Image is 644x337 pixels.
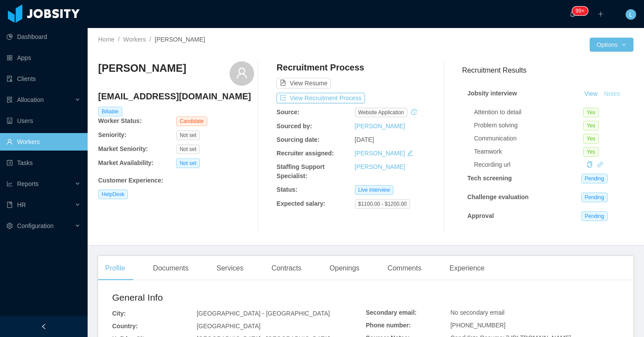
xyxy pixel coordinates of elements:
[112,291,366,305] h2: General Info
[590,38,633,52] button: Optionsicon: down
[197,310,330,317] span: [GEOGRAPHIC_DATA] - [GEOGRAPHIC_DATA]
[598,11,604,17] i: icon: plus
[381,256,428,281] div: Comments
[98,190,128,199] span: HelpDesk
[474,121,583,130] div: Problem solving
[17,96,44,103] span: Allocation
[7,97,13,103] i: icon: solution
[7,70,81,88] a: icon: auditClients
[276,163,325,179] b: Staffing Support Specialist:
[583,147,599,157] span: Yes
[276,150,334,157] b: Recruiter assigned:
[587,160,593,169] div: Copy
[146,256,195,281] div: Documents
[474,160,583,169] div: Recording url
[98,117,142,124] b: Worker Status:
[450,309,505,316] span: No secondary email
[209,256,250,281] div: Services
[197,323,261,330] span: [GEOGRAPHIC_DATA]
[7,223,13,229] i: icon: setting
[7,28,81,46] a: icon: pie-chartDashboard
[17,180,39,187] span: Reports
[411,109,417,115] i: icon: history
[112,310,126,317] b: City:
[98,256,132,281] div: Profile
[450,322,506,329] span: [PHONE_NUMBER]
[587,161,593,168] i: icon: copy
[265,256,308,281] div: Contracts
[7,133,81,151] a: icon: userWorkers
[98,61,186,75] h3: [PERSON_NAME]
[276,200,325,207] b: Expected salary:
[597,161,603,168] i: icon: link
[276,78,331,88] button: icon: file-textView Resume
[355,108,408,117] span: website application
[98,145,148,152] b: Market Seniority:
[98,90,254,102] h4: [EMAIL_ADDRESS][DOMAIN_NAME]
[629,9,633,20] span: L
[581,174,608,183] span: Pending
[176,144,200,154] span: Not set
[276,80,331,87] a: icon: file-textView Resume
[7,49,81,67] a: icon: appstoreApps
[570,11,576,17] i: icon: bell
[276,109,299,116] b: Source:
[149,36,151,43] span: /
[118,36,120,43] span: /
[442,256,492,281] div: Experience
[276,93,365,103] button: icon: exportView Recruitment Process
[98,107,122,116] span: Billable
[467,90,517,97] strong: Jobsity interview
[474,108,583,117] div: Attention to detail
[155,36,205,43] span: [PERSON_NAME]
[17,222,53,229] span: Configuration
[601,89,624,99] button: Notes
[583,108,599,117] span: Yes
[474,134,583,143] div: Communication
[467,212,494,219] strong: Approval
[366,309,417,316] b: Secondary email:
[467,193,529,200] strong: Challenge evaluation
[112,323,138,330] b: Country:
[581,193,608,202] span: Pending
[176,130,200,140] span: Not set
[462,65,633,76] h3: Recruitment Results
[597,161,603,168] a: icon: link
[572,7,588,15] sup: 2122
[123,36,146,43] a: Workers
[276,186,297,193] b: Status:
[355,136,374,143] span: [DATE]
[355,150,405,157] a: [PERSON_NAME]
[98,159,154,166] b: Market Availability:
[236,67,248,79] i: icon: user
[581,211,608,221] span: Pending
[355,163,405,170] a: [PERSON_NAME]
[276,95,365,102] a: icon: exportView Recruitment Process
[583,134,599,144] span: Yes
[276,136,319,143] b: Sourcing date:
[7,154,81,172] a: icon: profileTasks
[366,322,411,329] b: Phone number:
[581,90,601,97] a: View
[7,202,13,208] i: icon: book
[98,177,163,184] b: Customer Experience :
[355,123,405,130] a: [PERSON_NAME]
[176,116,207,126] span: Candidate
[17,201,26,208] span: HR
[355,199,410,209] span: $1100.00 - $1200.00
[407,150,413,156] i: icon: edit
[98,36,114,43] a: Home
[176,158,200,168] span: Not set
[276,123,312,130] b: Sourced by:
[467,175,512,182] strong: Tech screening
[98,131,127,138] b: Seniority:
[322,256,367,281] div: Openings
[583,121,599,130] span: Yes
[7,181,13,187] i: icon: line-chart
[7,112,81,130] a: icon: robotUsers
[474,147,583,156] div: Teamwork
[355,185,394,195] span: Live interview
